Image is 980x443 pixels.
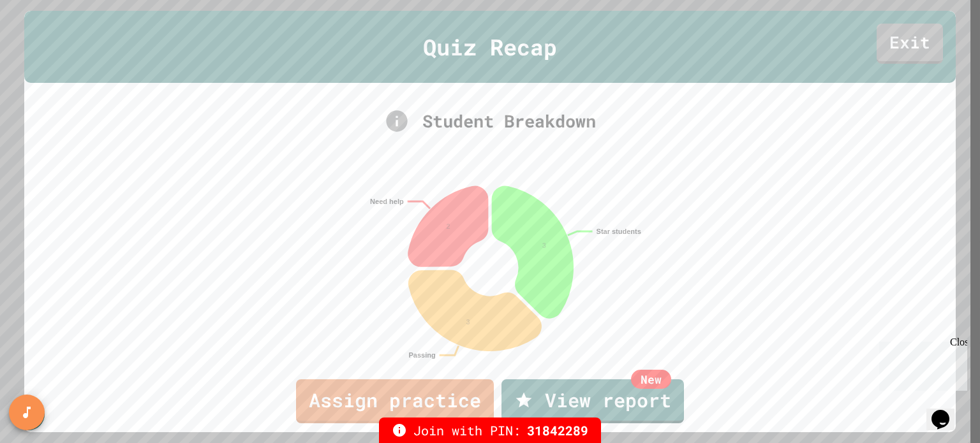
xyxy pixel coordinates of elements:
[5,5,88,81] div: Chat with us now!Close
[235,108,745,134] div: Student Breakdown
[527,421,588,440] span: 31842289
[409,352,436,359] text: Passing
[501,379,684,423] a: View report
[370,198,404,205] text: Need help
[631,370,671,389] div: New
[24,11,955,83] div: Quiz Recap
[877,24,943,64] a: Exit
[874,337,967,391] iframe: chat widget
[379,418,601,443] div: Join with PIN:
[296,379,494,423] a: Assign practice
[9,395,45,430] button: SpeedDial basic example
[597,228,641,235] text: Star students
[926,392,967,430] iframe: chat widget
